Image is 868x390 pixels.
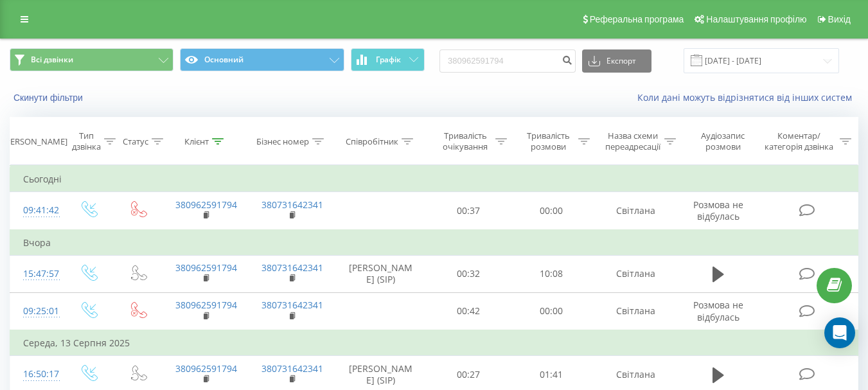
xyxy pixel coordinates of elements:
div: Open Intercom Messenger [824,317,855,348]
td: [PERSON_NAME] (SIP) [335,255,427,292]
td: Світлана [593,255,679,292]
div: Коментар/категорія дзвінка [761,130,837,152]
div: Співробітник [346,136,398,147]
div: Тривалість розмови [522,130,575,152]
button: Основний [180,48,344,71]
td: 00:42 [427,292,510,330]
div: Тривалість очікування [439,130,492,152]
td: Світлана [593,292,679,330]
td: Середа, 13 Серпня 2025 [10,330,858,356]
a: Коли дані можуть відрізнятися вiд інших систем [637,91,858,103]
div: Клієнт [184,136,209,147]
div: 16:50:17 [23,362,50,387]
span: Розмова не відбулась [693,199,743,222]
div: 15:47:57 [23,261,50,287]
td: Вчора [10,230,858,256]
td: Сьогодні [10,166,858,192]
span: Графік [376,55,401,64]
a: 380731642341 [261,261,323,274]
a: 380962591794 [175,362,237,375]
div: Бізнес номер [256,136,309,147]
button: Експорт [582,49,651,73]
span: Вихід [828,14,851,24]
a: 380731642341 [261,362,323,375]
div: Тип дзвінка [72,130,101,152]
div: Статус [123,136,148,147]
div: [PERSON_NAME] [3,136,67,147]
div: 09:41:42 [23,198,50,223]
input: Пошук за номером [439,49,576,73]
span: Всі дзвінки [31,55,73,65]
td: 10:08 [510,255,593,292]
td: 00:00 [510,192,593,230]
div: Назва схеми переадресації [605,130,661,152]
button: Скинути фільтри [10,92,89,103]
a: 380962591794 [175,261,237,274]
span: Розмова не відбулась [693,299,743,323]
td: 00:00 [510,292,593,330]
td: 00:32 [427,255,510,292]
span: Реферальна програма [590,14,684,24]
button: Графік [351,48,425,71]
a: 380962591794 [175,199,237,211]
a: 380731642341 [261,199,323,211]
span: Налаштування профілю [706,14,806,24]
a: 380731642341 [261,299,323,311]
td: 00:37 [427,192,510,230]
div: Аудіозапис розмови [691,130,756,152]
div: 09:25:01 [23,299,50,324]
td: Світлана [593,192,679,230]
a: 380962591794 [175,299,237,311]
button: Всі дзвінки [10,48,173,71]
